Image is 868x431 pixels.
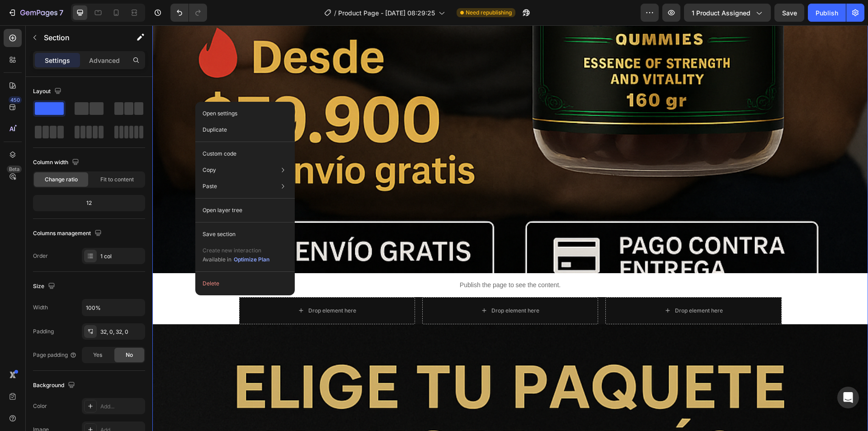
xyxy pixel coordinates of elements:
[466,9,512,17] span: Need republishing
[170,4,207,22] div: Undo/Redo
[45,56,70,65] p: Settings
[684,4,771,22] button: 1 product assigned
[33,303,48,312] div: Width
[100,328,143,336] div: 32, 0, 32, 0
[816,8,838,18] div: Publish
[82,299,145,316] input: Auto
[33,85,63,98] div: Layout
[45,175,78,184] span: Change ratio
[203,166,216,174] p: Copy
[233,255,270,264] button: Optimize Plan
[808,4,846,22] button: Publish
[156,282,204,289] div: Drop element here
[100,252,143,260] div: 1 col
[203,126,227,134] p: Duplicate
[100,403,143,411] div: Add...
[44,32,118,43] p: Section
[33,402,47,410] div: Color
[89,56,120,65] p: Advanced
[199,275,291,292] button: Delete
[59,7,63,18] p: 7
[338,8,435,18] span: Product Page - [DATE] 08:29:25
[837,387,859,408] div: Open Intercom Messenger
[100,175,134,184] span: Fit to content
[126,351,133,359] span: No
[35,197,143,209] div: 12
[234,256,269,264] div: Optimize Plan
[203,230,236,238] p: Save section
[203,150,236,158] p: Custom code
[203,109,237,118] p: Open settings
[334,8,336,18] span: /
[33,327,54,336] div: Padding
[33,280,57,293] div: Size
[33,252,48,260] div: Order
[33,351,77,359] div: Page padding
[7,166,22,173] div: Beta
[203,182,217,190] p: Paste
[152,25,868,431] iframe: Design area
[782,9,797,17] span: Save
[339,282,387,289] div: Drop element here
[203,246,270,255] p: Create new interaction
[203,256,231,263] span: Available in
[33,379,77,392] div: Background
[523,282,571,289] div: Drop element here
[692,8,750,18] span: 1 product assigned
[33,156,81,169] div: Column width
[774,4,804,22] button: Save
[203,206,242,214] p: Open layer tree
[93,351,102,359] span: Yes
[9,96,22,104] div: 450
[33,227,104,240] div: Columns management
[4,4,67,22] button: 7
